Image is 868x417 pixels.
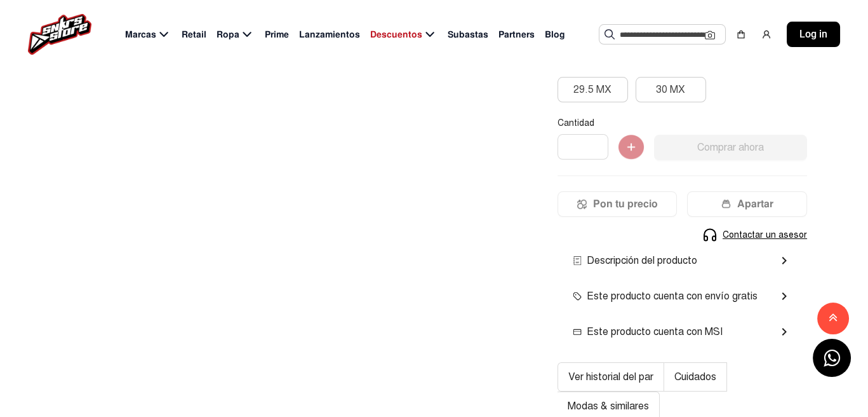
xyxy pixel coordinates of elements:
button: Ver historial del par [558,362,664,392]
button: Pon tu precio [558,191,678,217]
img: Cámara [705,30,715,40]
img: shopping [736,29,746,39]
mat-icon: chevron_right [777,253,792,268]
button: Apartar [687,191,807,217]
span: Este producto cuenta con envío gratis [573,289,758,304]
span: Marcas [125,28,156,41]
span: Descripción del producto [573,253,697,268]
button: 29.5 MX [558,77,628,102]
span: Contactar un asesor [723,228,807,242]
button: Comprar ahora [654,135,807,160]
span: Retail [182,28,206,41]
img: msi [573,327,582,336]
img: Agregar al carrito [618,135,644,160]
img: envio [573,292,582,301]
img: Icon.png [577,199,587,209]
span: Este producto cuenta con MSI [573,324,723,339]
img: envio [573,256,582,265]
button: 30 MX [636,77,706,102]
span: Prime [265,28,289,41]
button: Cuidados [664,362,727,392]
mat-icon: chevron_right [777,289,792,304]
span: Log in [799,27,827,42]
img: user [761,29,771,39]
img: Buscar [604,29,615,39]
span: Ropa [217,28,239,41]
span: Subastas [448,28,488,41]
span: Descuentos [370,28,422,41]
img: logo [28,14,91,55]
img: wallet-05.png [721,199,731,209]
mat-icon: chevron_right [777,324,792,339]
span: Partners [498,28,535,41]
span: Blog [545,28,565,41]
p: Cantidad [558,118,807,129]
span: Lanzamientos [299,28,360,41]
